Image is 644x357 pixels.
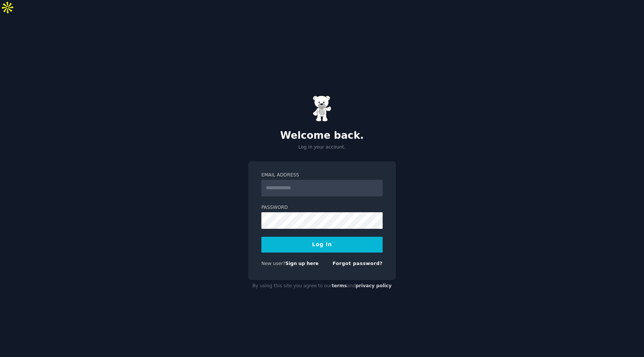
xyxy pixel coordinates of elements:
span: New user? [261,261,285,266]
a: privacy policy [356,283,392,288]
label: Email Address [261,172,383,179]
a: Forgot password? [333,261,383,266]
img: Gummy Bear [313,95,331,122]
p: Log in your account. [248,144,396,151]
button: Log In [261,237,383,253]
h2: Welcome back. [248,130,396,142]
label: Password [261,204,383,211]
div: By using this site you agree to our and [248,280,396,292]
a: terms [332,283,347,288]
a: Sign up here [285,261,319,266]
